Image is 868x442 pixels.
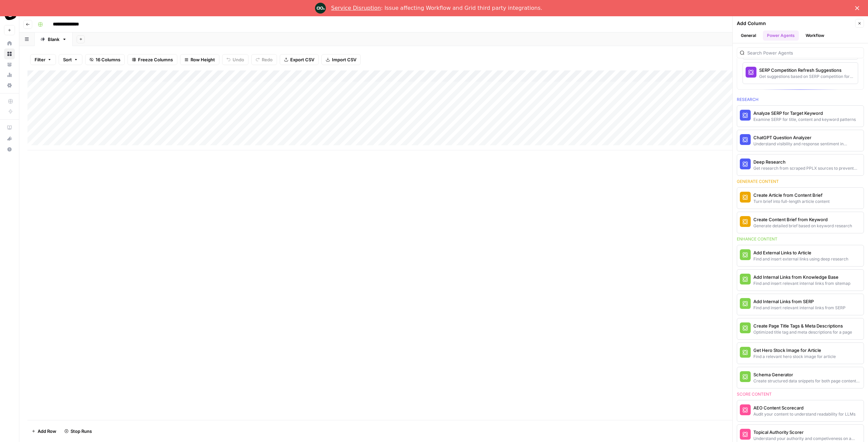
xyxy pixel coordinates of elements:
[4,38,15,49] a: Home
[753,322,852,329] div: Create Page Title Tags & Meta Descriptions
[63,56,72,63] span: Sort
[759,67,855,73] div: SERP Competition Refresh Suggestions
[753,329,852,335] div: Optimized title tag and meta descriptions for a page
[753,354,836,360] div: Find a relevant hero stock image for article
[4,80,15,91] a: Settings
[753,429,861,436] div: Topical Authority Scorer
[71,428,92,435] span: Stop Runs
[4,59,15,70] a: Your Data
[737,343,864,364] button: Get Hero Stock Image for ArticleFind a relevant hero stock image for article
[737,318,864,339] button: Create Page Title Tags & Meta DescriptionsOptimized title tag and meta descriptions for a page
[753,165,861,171] div: Get research from scraped PPLX sources to prevent source [MEDICAL_DATA]
[855,6,862,10] div: Close
[737,236,864,242] div: Enhance content
[180,54,219,65] button: Row Height
[321,54,361,65] button: Import CSV
[4,133,15,144] button: What's new?
[38,428,56,435] span: Add Row
[753,347,836,354] div: Get Hero Stock Image for Article
[753,159,861,165] div: Deep Research
[4,133,15,144] div: What's new?
[4,69,15,80] a: Usage
[251,54,277,65] button: Redo
[737,154,864,175] button: Deep ResearchGet research from scraped PPLX sources to prevent source [MEDICAL_DATA]
[747,49,861,56] input: Search Power Agents
[753,411,855,417] div: Audit your content to understand readability for LLMs
[737,212,864,233] button: Create Content Brief from KeywordGenerate detailed brief based on keyword research
[35,33,73,46] a: Blank
[753,280,850,287] div: Find and insert relevant internal links from sitemap
[331,5,381,11] a: Service Disruption
[332,56,356,63] span: Import CSV
[59,54,82,65] button: Sort
[60,426,96,437] button: Stop Runs
[737,30,760,41] button: General
[35,56,45,63] span: Filter
[802,30,828,41] button: Workflow
[96,56,120,63] span: 16 Columns
[280,54,319,65] button: Export CSV
[262,56,273,63] span: Redo
[4,48,15,59] a: Browse
[737,97,864,103] div: Research
[753,378,861,384] div: Create structured data snippets for both page content and images
[743,63,858,84] button: SERP Competition Refresh SuggestionsGet suggestions based on SERP competition for keyword
[753,192,830,198] div: Create Article from Content Brief
[233,56,244,63] span: Undo
[331,5,542,12] div: : Issue affecting Workflow and Grid third party integrations.
[127,54,177,65] button: Freeze Columns
[753,110,856,117] div: Analyze SERP for Target Keyword
[85,54,125,65] button: 16 Columns
[737,106,864,127] button: Analyze SERP for Target KeywordExamine SERP for title, content and keyword patterns
[753,141,861,147] div: Understand visibility and response sentiment in ChatGPT
[315,3,326,14] img: Profile image for Engineering
[27,426,60,437] button: Add Row
[737,400,864,421] button: AEO Content ScorecardAudit your content to understand readability for LLMs
[737,294,864,315] button: Add Internal Links from SERPFind and insert relevant internal links from SERP
[753,256,848,262] div: Find and insert external links using deep research
[222,54,249,65] button: Undo
[753,249,848,256] div: Add External Links to Article
[753,436,861,442] div: Understand your authority and competiveness on a topic
[753,305,846,311] div: Find and insert relevant internal links from SERP
[4,144,15,155] button: Help + Support
[759,73,855,80] div: Get suggestions based on SERP competition for keyword
[753,274,850,280] div: Add Internal Links from Knowledge Base
[48,36,59,43] div: Blank
[753,223,852,229] div: Generate detailed brief based on keyword research
[737,391,864,397] div: Score content
[191,56,215,63] span: Row Height
[753,404,855,411] div: AEO Content Scorecard
[753,198,830,205] div: Turn brief into full-length article content
[753,298,846,305] div: Add Internal Links from SERP
[138,56,173,63] span: Freeze Columns
[737,245,864,266] button: Add External Links to ArticleFind and insert external links using deep research
[737,178,864,185] div: Generate content
[4,122,15,133] a: AirOps Academy
[753,117,856,123] div: Examine SERP for title, content and keyword patterns
[737,270,864,291] button: Add Internal Links from Knowledge BaseFind and insert relevant internal links from sitemap
[737,188,864,209] button: Create Article from Content BriefTurn brief into full-length article content
[30,54,56,65] button: Filter
[763,30,799,41] button: Power Agents
[737,130,864,151] button: ChatGPT Question AnalyzerUnderstand visibility and response sentiment in ChatGPT
[737,367,864,388] button: Schema GeneratorCreate structured data snippets for both page content and images
[290,56,314,63] span: Export CSV
[753,216,852,223] div: Create Content Brief from Keyword
[753,371,861,378] div: Schema Generator
[753,134,861,141] div: ChatGPT Question Analyzer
